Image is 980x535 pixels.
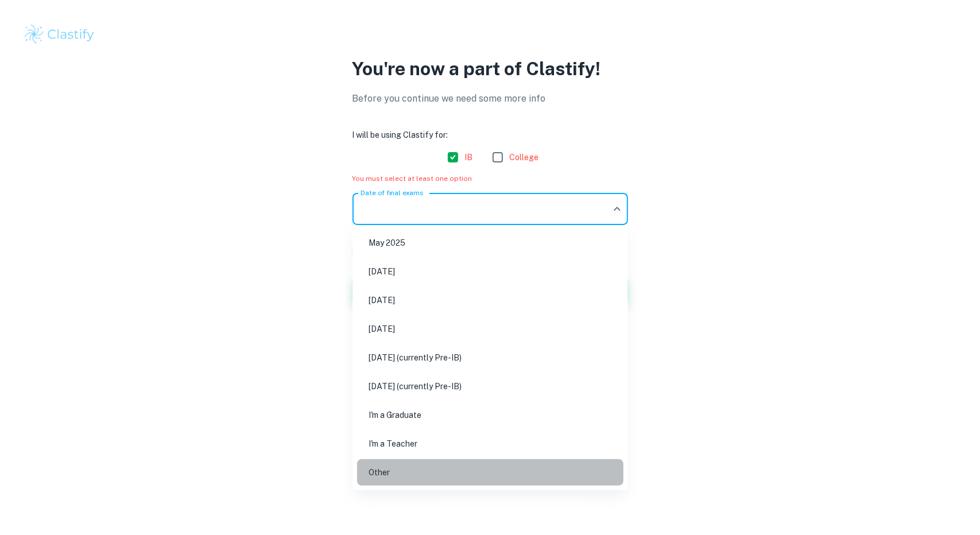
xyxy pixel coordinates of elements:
li: [DATE] [357,258,623,285]
li: I'm a Graduate [357,402,623,428]
li: [DATE] [357,287,623,313]
li: [DATE] (currently Pre-IB) [357,344,623,371]
li: May 2025 [357,230,623,256]
li: [DATE] [357,316,623,342]
li: I'm a Teacher [357,431,623,457]
li: [DATE] (currently Pre-IB) [357,373,623,400]
li: Other [357,459,623,486]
